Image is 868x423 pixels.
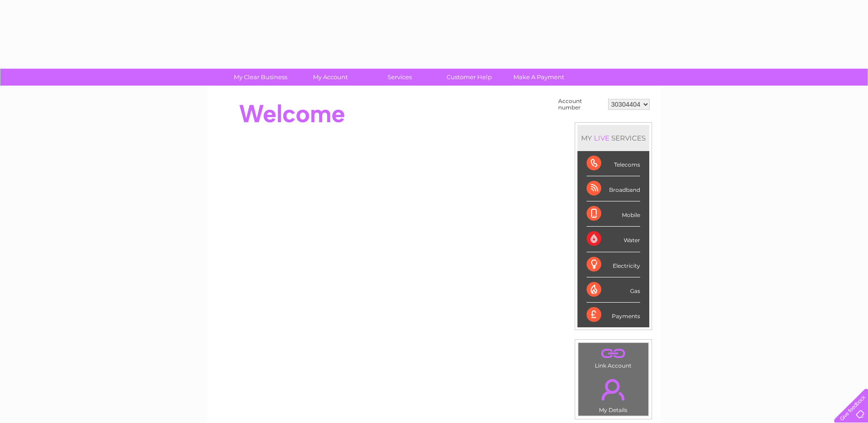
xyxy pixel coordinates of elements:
div: MY SERVICES [577,125,649,151]
div: Broadband [587,176,640,201]
div: LIVE [592,134,611,142]
a: My Account [292,69,368,86]
a: Customer Help [431,69,507,86]
div: Electricity [587,252,640,277]
td: Link Account [578,342,649,371]
div: Telecoms [587,151,640,176]
div: Gas [587,277,640,303]
div: Payments [587,303,640,327]
td: My Details [578,371,649,416]
a: My Clear Business [223,69,298,86]
td: Account number [556,96,606,113]
div: Mobile [587,201,640,227]
a: . [581,345,646,361]
a: Make A Payment [501,69,577,86]
a: . [581,374,646,406]
a: Services [362,69,437,86]
div: Water [587,227,640,252]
